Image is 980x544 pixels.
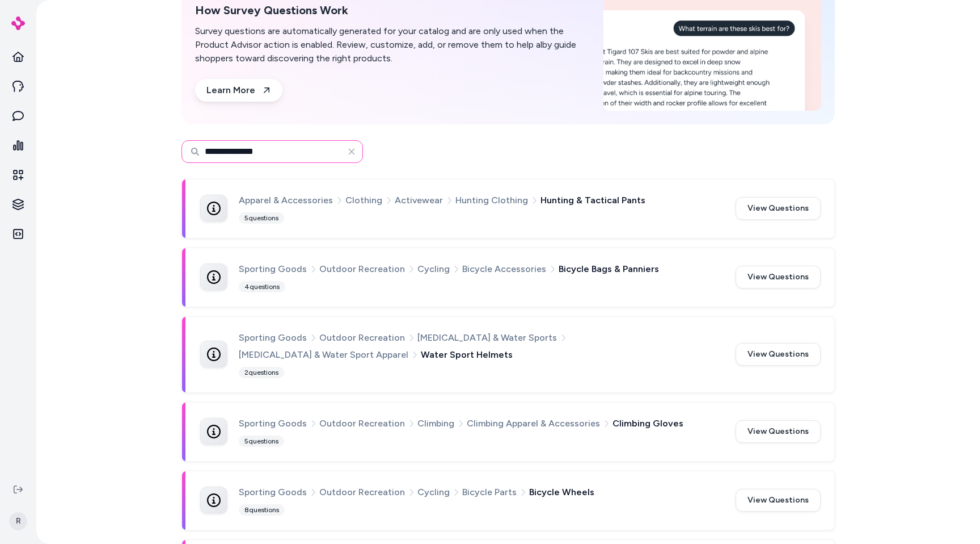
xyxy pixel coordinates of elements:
span: Bicycle Wheels [529,485,594,500]
span: Climbing Gloves [612,416,683,431]
h2: How Survey Questions Work [195,3,590,18]
div: 8 questions [239,504,285,516]
p: Survey questions are automatically generated for your catalog and are only used when the Product ... [195,24,590,65]
span: Bicycle Parts [462,485,517,500]
span: Sporting Goods [239,262,307,277]
span: Outdoor Recreation [319,262,405,277]
span: Outdoor Recreation [319,330,405,345]
span: Clothing [345,193,382,208]
a: Learn More [195,79,282,102]
div: 2 questions [239,367,284,378]
img: alby Logo [11,16,25,30]
button: View Questions [736,266,821,288]
button: R [7,503,29,539]
span: Hunting Clothing [455,193,528,208]
div: 5 questions [239,436,284,447]
button: View Questions [736,343,821,366]
span: Outdoor Recreation [319,416,405,431]
span: [MEDICAL_DATA] & Water Sports [417,330,557,345]
span: Climbing [417,416,454,431]
span: Water Sport Helmets [421,348,513,362]
span: Sporting Goods [239,330,307,345]
span: Cycling [417,485,450,500]
span: [MEDICAL_DATA] & Water Sport Apparel [239,348,408,362]
span: Climbing Apparel & Accessories [467,416,600,431]
button: View Questions [736,489,821,512]
div: 5 questions [239,212,284,224]
button: View Questions [736,420,821,443]
span: R [9,512,27,530]
span: Bicycle Bags & Panniers [559,262,659,277]
span: Hunting & Tactical Pants [540,193,645,208]
div: 4 questions [239,281,285,292]
button: View Questions [736,197,821,220]
span: Sporting Goods [239,485,307,500]
span: Outdoor Recreation [319,485,405,500]
span: Sporting Goods [239,416,307,431]
span: Apparel & Accessories [239,193,333,208]
span: Bicycle Accessories [462,262,546,277]
span: Activewear [395,193,443,208]
span: Cycling [417,262,450,277]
